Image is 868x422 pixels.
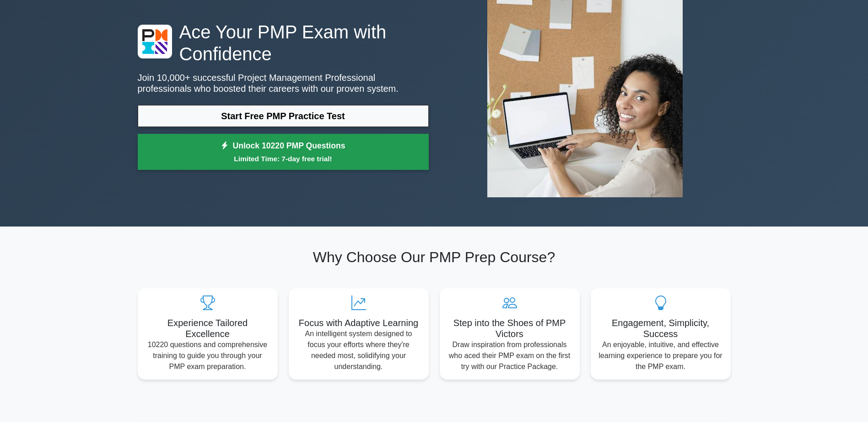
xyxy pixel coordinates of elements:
[598,317,723,339] h5: Engagement, Simplicity, Success
[296,317,421,328] h5: Focus with Adaptive Learning
[145,317,270,339] h5: Experience Tailored Excellence
[598,339,723,372] p: An enjoyable, intuitive, and effective learning experience to prepare you for the PMP exam.
[296,328,421,372] p: An intelligent system designed to focus your efforts where they're needed most, solidifying your ...
[145,339,270,372] p: 10220 questions and comprehensive training to guide you through your PMP exam preparation.
[138,72,429,94] p: Join 10,000+ successful Project Management Professional professionals who boosted their careers w...
[149,153,417,164] small: Limited Time: 7-day free trial!
[138,134,429,170] a: Unlock 10220 PMP QuestionsLimited Time: 7-day free trial!
[138,248,731,266] h2: Why Choose Our PMP Prep Course?
[447,339,572,372] p: Draw inspiration from professionals who aced their PMP exam on the first try with our Practice Pa...
[447,317,572,339] h5: Step into the Shoes of PMP Victors
[138,105,429,127] a: Start Free PMP Practice Test
[138,21,429,65] h1: Ace Your PMP Exam with Confidence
